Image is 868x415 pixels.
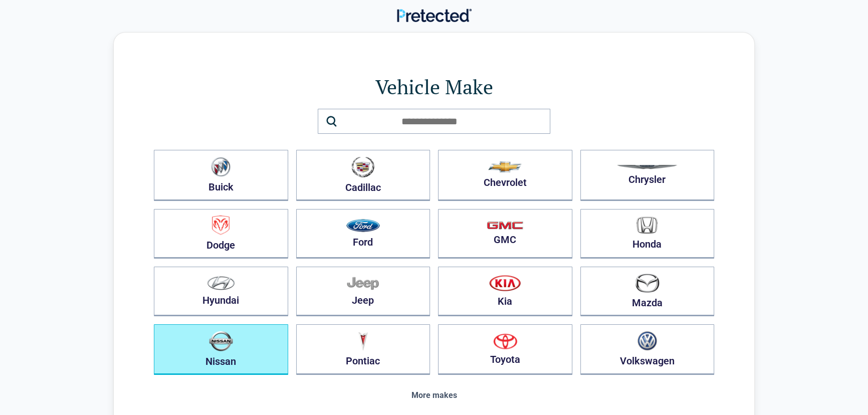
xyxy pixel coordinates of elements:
[154,73,714,101] h1: Vehicle Make
[580,267,715,316] button: Mazda
[154,267,288,316] button: Hyundai
[296,267,430,316] button: Jeep
[580,209,715,259] button: Honda
[580,324,715,375] button: Volkswagen
[438,150,572,201] button: Chevrolet
[296,150,430,201] button: Cadillac
[438,324,572,375] button: Toyota
[154,150,288,201] button: Buick
[154,391,714,400] div: More makes
[154,209,288,259] button: Dodge
[438,209,572,259] button: GMC
[296,209,430,259] button: Ford
[296,324,430,375] button: Pontiac
[438,267,572,316] button: Kia
[154,324,288,375] button: Nissan
[580,150,715,201] button: Chrysler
